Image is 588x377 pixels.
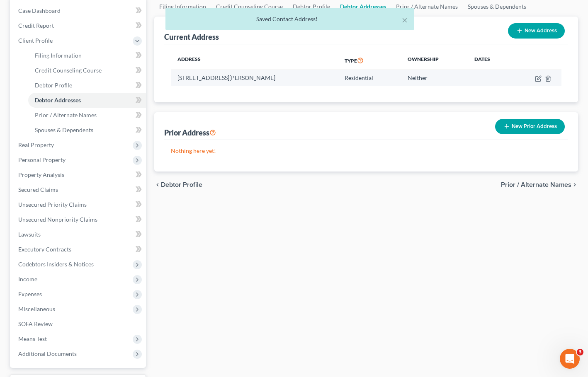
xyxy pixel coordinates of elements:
span: Additional Documents [18,350,77,357]
iframe: Intercom live chat [560,349,580,369]
span: Real Property [18,141,54,148]
a: Executory Contracts [12,242,146,257]
span: Debtor Profile [35,82,72,89]
span: Unsecured Priority Claims [18,201,87,208]
a: Secured Claims [12,182,146,197]
span: Lawsuits [18,231,41,238]
a: Debtor Profile [28,78,146,93]
span: Executory Contracts [18,246,71,253]
span: Prior / Alternate Names [501,181,571,188]
i: chevron_right [571,181,578,188]
span: Client Profile [18,37,53,44]
a: Debtor Addresses [28,93,146,108]
span: Case Dashboard [18,7,61,14]
td: Residential [338,70,401,86]
button: Prior / Alternate Names chevron_right [501,181,578,188]
button: × [402,15,408,25]
span: Prior / Alternate Names [35,111,97,118]
span: Personal Property [18,156,66,163]
span: Debtor Profile [161,181,202,188]
span: Filing Information [35,52,82,59]
a: Filing Information [28,48,146,63]
span: Expenses [18,290,42,297]
td: [STREET_ADDRESS][PERSON_NAME] [171,70,338,86]
span: Miscellaneous [18,305,55,312]
a: SOFA Review [12,317,146,331]
span: Unsecured Nonpriority Claims [18,216,97,223]
a: Property Analysis [12,167,146,182]
span: Secured Claims [18,186,58,193]
span: Credit Counseling Course [35,67,102,74]
div: Prior Address [164,128,216,138]
a: Prior / Alternate Names [28,108,146,123]
th: Type [338,51,401,70]
span: Codebtors Insiders & Notices [18,261,94,268]
button: chevron_left Debtor Profile [154,181,202,188]
span: SOFA Review [18,320,53,327]
a: Lawsuits [12,227,146,242]
th: Ownership [401,51,468,70]
th: Dates [468,51,511,70]
a: Unsecured Nonpriority Claims [12,212,146,227]
span: Means Test [18,335,47,342]
a: Spouses & Dependents [28,123,146,138]
a: Case Dashboard [12,3,146,18]
span: 3 [577,349,583,355]
a: Credit Counseling Course [28,63,146,78]
i: chevron_left [154,181,161,188]
div: Current Address [164,32,219,42]
span: Income [18,275,37,283]
span: Property Analysis [18,171,64,178]
span: Spouses & Dependents [35,126,93,133]
div: Saved Contact Address! [172,15,408,23]
td: Neither [401,70,468,86]
button: New Prior Address [495,119,565,134]
span: Debtor Addresses [35,97,81,104]
a: Unsecured Priority Claims [12,197,146,212]
th: Address [171,51,338,70]
p: Nothing here yet! [171,147,562,155]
